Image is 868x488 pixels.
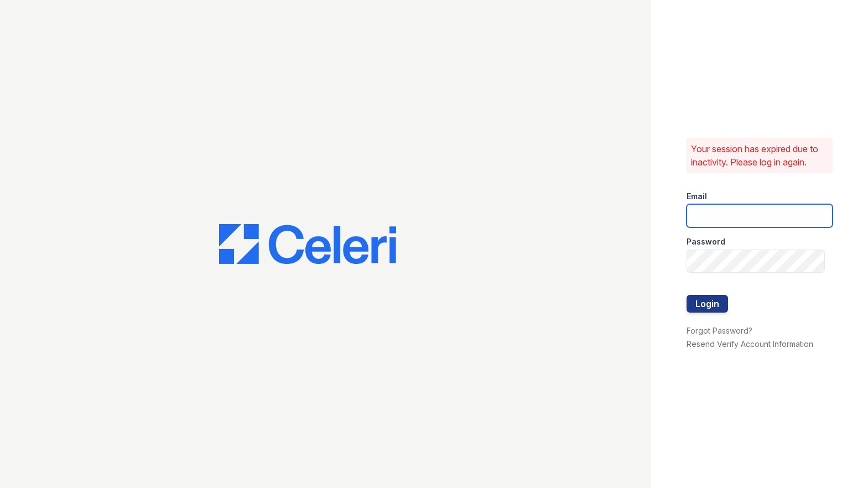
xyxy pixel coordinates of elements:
label: Email [687,191,707,202]
a: Forgot Password? [687,326,752,335]
a: Resend Verify Account Information [687,339,813,349]
button: Login [687,295,728,313]
img: CE_Logo_Blue-a8612792a0a2168367f1c8372b55b34899dd931a85d93a1a3d3e32e68fde9ad4.png [219,224,396,264]
p: Your session has expired due to inactivity. Please log in again. [691,142,828,169]
label: Password [687,236,725,247]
